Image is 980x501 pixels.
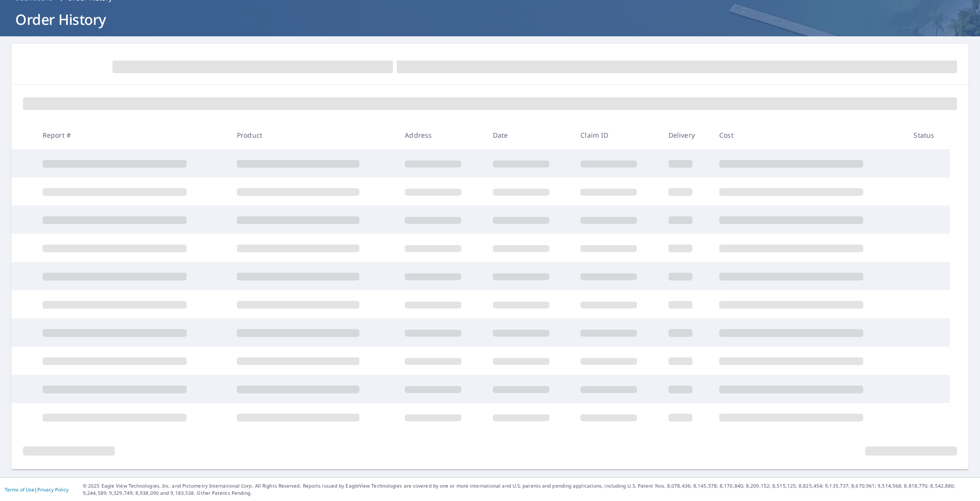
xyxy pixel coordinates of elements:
th: Date [485,121,573,149]
th: Report # [35,121,229,149]
th: Cost [712,121,906,149]
a: Terms of Use [5,486,34,493]
th: Product [229,121,397,149]
th: Delivery [661,121,712,149]
a: Privacy Policy [37,486,68,493]
th: Claim ID [573,121,660,149]
h1: Order History [11,10,969,29]
p: | [5,487,68,492]
th: Status [906,121,949,149]
th: Address [397,121,485,149]
p: © 2025 Eagle View Technologies, Inc. and Pictometry International Corp. All Rights Reserved. Repo... [83,482,975,497]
